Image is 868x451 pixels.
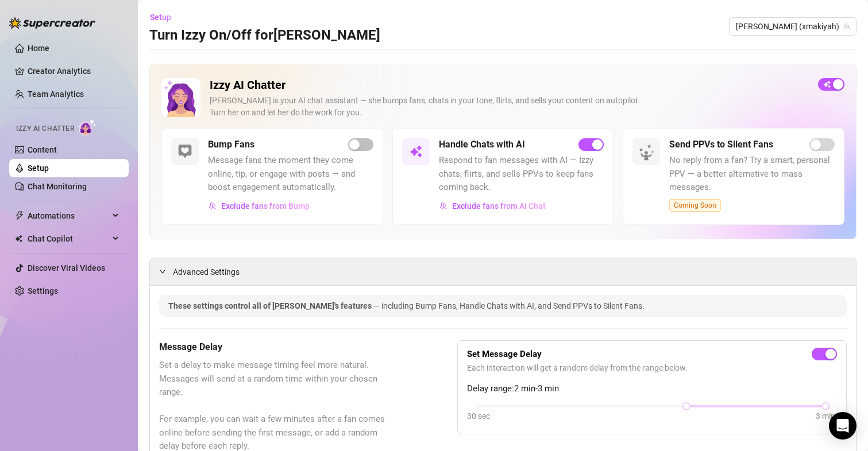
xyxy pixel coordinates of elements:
span: thunderbolt [15,211,24,220]
span: team [843,23,850,30]
a: Content [28,145,57,154]
img: Chat Copilot [15,235,22,243]
span: Chat Copilot [28,230,109,248]
span: Coming Soon [669,199,721,212]
a: Team Analytics [28,90,84,99]
a: Chat Monitoring [28,182,87,191]
h3: Turn Izzy On/Off for [PERSON_NAME] [149,26,380,45]
span: Message fans the moment they come online, tip, or engage with posts — and boost engagement automa... [208,154,373,195]
img: svg%3e [178,145,192,158]
img: silent-fans-ppv-o-N6Mmdf.svg [639,144,657,162]
a: Creator Analytics [28,62,119,80]
img: svg%3e [209,202,217,210]
div: Open Intercom Messenger [829,412,857,440]
img: svg%3e [409,145,423,158]
img: AI Chatter [79,119,97,135]
h5: Message Delay [159,340,400,354]
button: Exclude fans from Bump [208,197,310,215]
span: Respond to fan messages with AI — Izzy chats, flirts, and sells PPVs to keep fans coming back. [439,154,604,195]
span: No reply from a fan? Try a smart, personal PPV — a better alternative to mass messages. [669,154,835,195]
span: Advanced Settings [173,266,240,278]
span: These settings control all of [PERSON_NAME]'s features [168,301,373,310]
div: 30 sec [467,410,490,422]
span: Izzy AI Chatter [16,123,74,134]
img: Izzy AI Chatter [161,78,200,117]
span: Automations [28,207,109,225]
button: Exclude fans from AI Chat [439,197,546,215]
span: Exclude fans from Bump [221,201,310,211]
button: Setup [149,8,180,26]
h5: Send PPVs to Silent Fans [669,138,773,151]
h5: Bump Fans [208,138,254,151]
div: expanded [159,265,173,278]
span: Each interaction will get a random delay from the range below. [467,361,837,374]
span: — including Bump Fans, Handle Chats with AI, and Send PPVs to Silent Fans. [373,301,645,310]
div: 3 min [816,410,835,422]
span: maki (xmakiyah) [736,18,850,35]
span: Exclude fans from AI Chat [452,201,546,211]
h2: Izzy AI Chatter [210,78,809,92]
strong: Set Message Delay [467,349,542,359]
a: Home [28,44,49,53]
span: expanded [159,268,166,275]
div: [PERSON_NAME] is your AI chat assistant — she bumps fans, chats in your tone, flirts, and sells y... [210,95,809,119]
h5: Handle Chats with AI [439,138,525,151]
img: logo-BBDzfeDw.svg [9,17,95,29]
span: Delay range: 2 min - 3 min [467,382,837,396]
span: Setup [150,13,171,22]
img: svg%3e [439,202,447,210]
a: Settings [28,286,58,296]
a: Setup [28,164,49,173]
a: Discover Viral Videos [28,263,105,273]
